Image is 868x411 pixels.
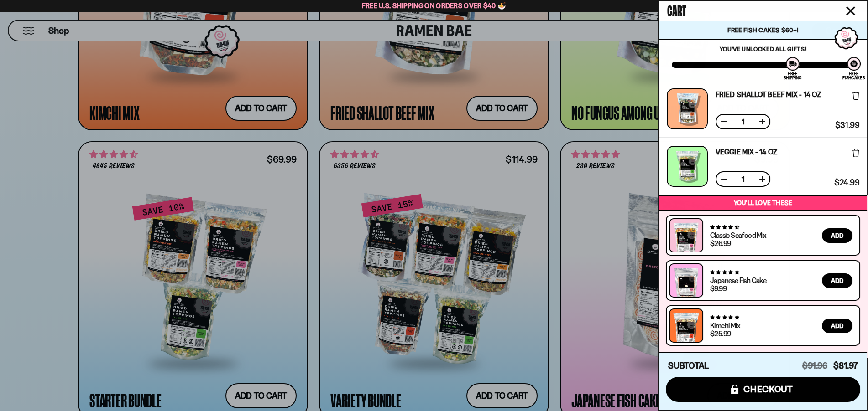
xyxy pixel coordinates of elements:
[831,323,843,329] span: Add
[727,26,798,34] span: Free Fish Cakes $60+!
[822,273,852,288] button: Add
[844,4,858,18] button: Close cart
[710,321,740,330] a: Kimchi Mix
[710,231,766,240] a: Classic Seafood Mix
[362,1,507,10] span: Free U.S. Shipping on Orders over $40 🍜
[835,121,859,129] span: $31.99
[822,228,852,243] button: Add
[834,179,859,187] span: $24.99
[672,45,854,52] p: You've unlocked all gifts!
[710,240,731,247] div: $26.99
[710,330,731,337] div: $25.99
[743,384,793,394] span: checkout
[784,72,801,80] div: Free Shipping
[666,377,860,402] button: checkout
[710,285,727,292] div: $9.99
[667,0,686,19] span: Cart
[710,314,739,320] span: 4.76 stars
[831,277,843,284] span: Add
[833,360,858,371] span: $81.97
[710,276,766,285] a: Japanese Fish Cake
[736,175,750,183] span: 1
[710,269,739,275] span: 4.77 stars
[716,148,777,155] a: Veggie Mix - 14 OZ
[716,91,821,98] a: Fried Shallot Beef Mix - 14 OZ
[736,118,750,125] span: 1
[661,199,865,207] p: You’ll love these
[710,224,739,230] span: 4.68 stars
[668,361,709,370] h4: Subtotal
[842,72,865,80] div: Free Fishcakes
[822,319,852,333] button: Add
[831,232,843,239] span: Add
[802,360,827,371] span: $91.96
